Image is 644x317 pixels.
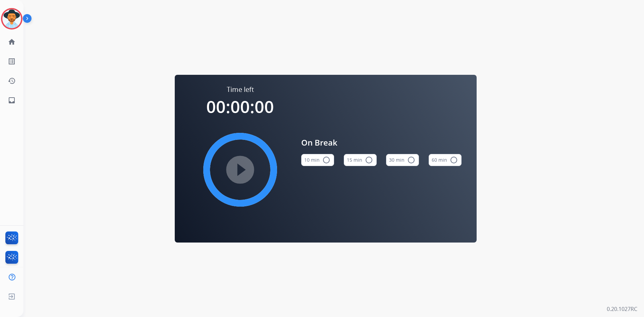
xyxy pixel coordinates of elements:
button: 60 min [429,154,462,166]
mat-icon: radio_button_unchecked [365,156,373,164]
span: On Break [301,137,462,149]
button: 30 min [386,154,419,166]
mat-icon: home [8,38,16,46]
button: 15 min [344,154,377,166]
mat-icon: inbox [8,96,16,104]
mat-icon: list_alt [8,57,16,65]
mat-icon: history [8,77,16,85]
span: Time left [227,85,254,94]
img: avatar [2,9,21,28]
p: 0.20.1027RC [607,305,637,313]
mat-icon: radio_button_unchecked [322,156,330,164]
mat-icon: radio_button_unchecked [450,156,458,164]
span: 00:00:00 [206,95,274,118]
mat-icon: radio_button_unchecked [407,156,415,164]
button: 10 min [301,154,334,166]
